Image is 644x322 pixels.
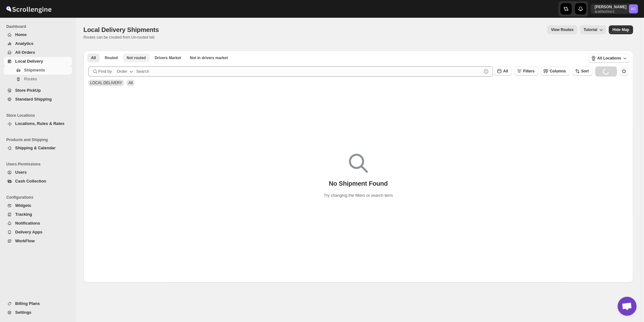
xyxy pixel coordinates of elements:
[329,180,388,187] p: No Shipment Found
[4,75,72,84] button: Routes
[4,48,72,57] button: All Orders
[594,9,626,13] p: arabfashion1
[631,7,636,11] text: AC
[15,230,42,234] span: Delivery Apps
[90,81,122,85] span: LOCAL DELIVERY
[4,119,72,128] button: Locations, Rules & Rates
[4,228,72,237] button: Delivery Apps
[617,297,636,316] div: Open chat
[4,177,72,186] button: Cash Collection
[594,4,626,9] p: [PERSON_NAME]
[324,192,392,199] p: Try changing the filters or search term
[15,310,31,315] span: Settings
[83,26,159,33] span: Local Delivery Shipments
[581,69,589,73] span: Sort
[6,162,73,167] span: Users Permissions
[127,55,146,60] span: Not routed
[514,67,538,76] button: Filters
[547,25,577,34] button: view route
[523,69,534,73] span: Filters
[15,170,27,175] span: Users
[4,39,72,48] button: Analytics
[588,54,630,63] button: All Locations
[4,30,72,39] button: Home
[91,55,96,60] span: All
[494,67,512,76] button: All
[591,4,638,14] button: User menu
[83,35,161,40] p: Routes can be created from Un-routed tab
[113,66,138,77] button: Order
[15,179,46,183] span: Cash Collection
[15,146,56,150] span: Shipping & Calendar
[4,210,72,219] button: Tracking
[580,25,606,34] button: Tutorial
[15,50,35,55] span: All Orders
[609,25,633,34] button: Map action label
[550,69,566,73] span: Columns
[15,59,43,64] span: Local Delivery
[151,53,185,62] button: Claimable
[4,308,72,317] button: Settings
[98,68,112,75] span: Find by
[117,68,127,75] div: Order
[4,299,72,308] button: Billing Plans
[155,55,181,60] span: Drivers Market
[15,88,41,93] span: Store PickUp
[101,53,121,62] button: Routed
[4,219,72,228] button: Notifications
[15,238,35,243] span: WorkFlow
[15,212,32,217] span: Tracking
[6,24,73,29] span: Dashboard
[24,68,45,72] span: Shipments
[15,41,33,46] span: Analytics
[4,237,72,245] button: WorkFlow
[5,1,52,17] img: ScrollEngine
[15,121,64,126] span: Locations, Rules & Rates
[597,56,621,61] span: All Locations
[190,55,228,60] span: Not in drivers market
[4,168,72,177] button: Users
[503,69,508,73] span: All
[584,28,597,32] span: Tutorial
[105,55,118,60] span: Routed
[4,201,72,210] button: Widgets
[15,221,40,226] span: Notifications
[24,77,37,81] span: Routes
[349,154,368,173] img: Empty search results
[136,66,482,77] input: Search
[15,203,31,208] span: Widgets
[186,53,232,62] button: Un-claimable
[629,4,638,13] span: Abizer Chikhly
[87,53,100,62] button: All
[15,97,52,102] span: Standard Shipping
[572,67,592,76] button: Sort
[4,144,72,152] button: Shipping & Calendar
[4,66,72,75] button: Shipments
[6,137,73,142] span: Products and Shipping
[128,81,132,85] span: All
[6,113,73,118] span: Store Locations
[6,195,73,200] span: Configurations
[551,27,573,32] span: View Routes
[123,53,150,62] button: Unrouted
[15,32,27,37] span: Home
[612,27,629,32] span: Hide Map
[15,301,40,306] span: Billing Plans
[541,67,569,76] button: Columns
